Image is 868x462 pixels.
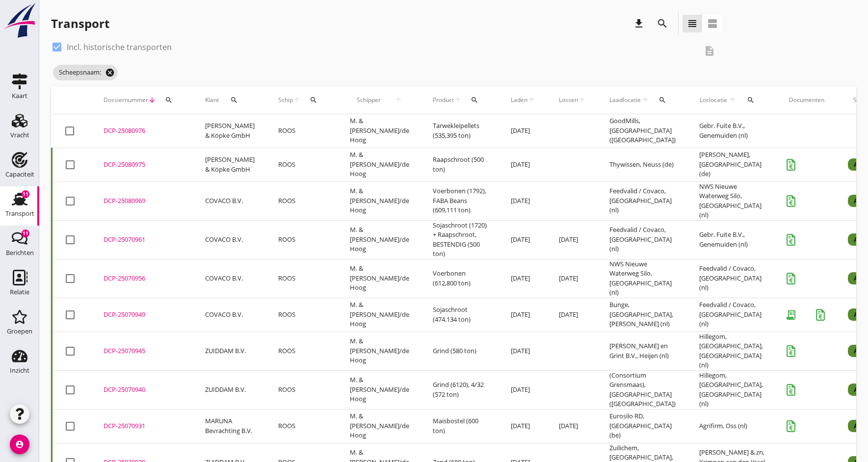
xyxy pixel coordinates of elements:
[499,370,547,409] td: [DATE]
[193,332,266,370] td: ZUIDDAM B.V.
[338,220,421,259] td: M. & [PERSON_NAME]/de Hoog
[598,181,687,220] td: Feedvalid / Covaco, [GEOGRAPHIC_DATA] (nl)
[104,196,182,206] div: DCP-25080969
[266,298,338,332] td: ROOS
[338,259,421,298] td: M. & [PERSON_NAME]/de Hoog
[559,96,578,104] span: Lossen
[104,96,148,104] span: Dossiernummer
[193,220,266,259] td: COVACO B.V.
[338,298,421,332] td: M. & [PERSON_NAME]/de Hoog
[10,289,29,295] div: Relatie
[657,18,668,29] i: search
[104,126,182,136] div: DCP-25080976
[641,96,650,104] i: arrow_upward
[687,259,777,298] td: Feedvalid / Covaco, [GEOGRAPHIC_DATA] (nl)
[598,114,687,148] td: GoodMills, [GEOGRAPHIC_DATA] ([GEOGRAPHIC_DATA])
[338,148,421,181] td: M. & [PERSON_NAME]/de Hoog
[658,96,666,104] i: search
[789,96,824,104] div: Documenten
[781,305,801,325] i: receipt_long
[388,96,409,104] i: arrow_upward
[499,332,547,370] td: [DATE]
[598,259,687,298] td: NWS Nieuwe Waterweg Silo, [GEOGRAPHIC_DATA] (nl)
[687,370,777,409] td: Hillegom, [GEOGRAPHIC_DATA], [GEOGRAPHIC_DATA] (nl)
[454,96,462,104] i: arrow_upward
[293,96,301,104] i: arrow_upward
[547,409,598,443] td: [DATE]
[104,235,182,245] div: DCP-25070961
[471,96,478,104] i: search
[104,160,182,170] div: DCP-25080975
[598,370,687,409] td: (Consortium Grensmaas), [GEOGRAPHIC_DATA] ([GEOGRAPHIC_DATA])
[165,96,173,104] i: search
[687,332,777,370] td: Hillegom, [GEOGRAPHIC_DATA], [GEOGRAPHIC_DATA] (nl)
[104,274,182,283] div: DCP-25070956
[10,367,29,374] div: Inzicht
[687,409,777,443] td: Agrifirm, Oss (nl)
[193,298,266,332] td: COVACO B.V.
[266,259,338,298] td: ROOS
[205,88,255,112] div: Klant
[193,370,266,409] td: ZUIDDAM B.V.
[598,220,687,259] td: Feedvalid / Covaco, [GEOGRAPHIC_DATA] (nl)
[598,148,687,181] td: Thywissen, Neuss (de)
[511,96,527,104] span: Laden
[499,259,547,298] td: [DATE]
[278,96,293,104] span: Schip
[499,298,547,332] td: [DATE]
[609,96,641,104] span: Laadlocatie
[499,114,547,148] td: [DATE]
[728,96,737,104] i: arrow_upward
[499,181,547,220] td: [DATE]
[53,65,118,80] span: Scheepsnaam:
[421,220,499,259] td: Sojaschroot (1720) + Raapschroot, BESTENDIG (500 ton)
[104,421,182,431] div: DCP-25070931
[193,114,266,148] td: [PERSON_NAME] & Köpke GmbH
[338,332,421,370] td: M. & [PERSON_NAME]/de Hoog
[266,332,338,370] td: ROOS
[499,148,547,181] td: [DATE]
[266,409,338,443] td: ROOS
[547,220,598,259] td: [DATE]
[338,114,421,148] td: M. & [PERSON_NAME]/de Hoog
[22,190,29,198] div: 11
[230,96,238,104] i: search
[193,148,266,181] td: [PERSON_NAME] & Köpke GmbH
[104,310,182,320] div: DCP-25070949
[598,332,687,370] td: [PERSON_NAME] en Grint B.V., Heijen (nl)
[266,181,338,220] td: ROOS
[687,220,777,259] td: Gebr. Fuite B.V., Genemuiden (nl)
[51,16,109,31] div: Transport
[421,181,499,220] td: Voerbonen (1792), FABA Beans (609,111 ton)
[10,132,29,138] div: Vracht
[193,181,266,220] td: COVACO B.V.
[338,409,421,443] td: M. & [PERSON_NAME]/de Hoog
[421,148,499,181] td: Raapschroot (500 ton)
[499,409,547,443] td: [DATE]
[7,328,32,334] div: Groepen
[266,148,338,181] td: ROOS
[67,42,172,52] label: Incl. historische transporten
[687,114,777,148] td: Gebr. Fuite B.V., Genemuiden (nl)
[421,298,499,332] td: Sojaschroot (474.134 ton)
[5,210,34,217] div: Transport
[421,409,499,443] td: Maisbostel (600 ton)
[421,259,499,298] td: Voerbonen (612,800 ton)
[12,93,27,99] div: Kaart
[338,181,421,220] td: M. & [PERSON_NAME]/de Hoog
[148,96,156,104] i: arrow_downward
[578,96,586,104] i: arrow_upward
[598,298,687,332] td: Bunge, [GEOGRAPHIC_DATA], [PERSON_NAME] (nl)
[421,332,499,370] td: Grind (580 ton)
[547,259,598,298] td: [DATE]
[421,114,499,148] td: Tarwekleipellets (535,395 ton)
[687,181,777,220] td: NWS Nieuwe Waterweg Silo, [GEOGRAPHIC_DATA] (nl)
[5,171,34,178] div: Capaciteit
[747,96,755,104] i: search
[105,68,115,77] i: cancel
[10,435,29,454] i: account_circle
[707,18,718,29] i: view_agenda
[266,220,338,259] td: ROOS
[527,96,535,104] i: arrow_upward
[266,114,338,148] td: ROOS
